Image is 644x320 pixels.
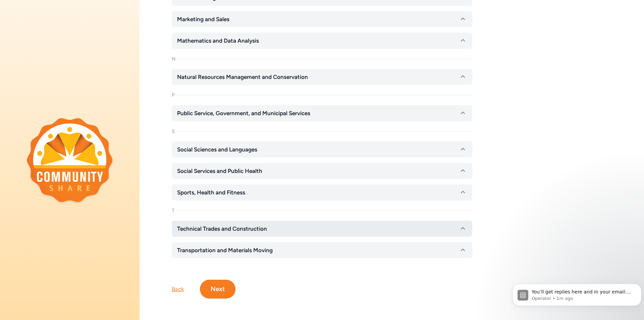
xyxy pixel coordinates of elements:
[177,109,310,117] span: Public Service, Government, and Municipal Services
[200,280,235,299] button: Next
[177,167,262,175] span: Social Services and Public Health
[177,225,267,233] span: Technical Trades and Construction
[172,33,472,49] button: Mathematics and Data Analysis
[172,92,175,98] div: P
[172,221,472,237] button: Technical Trades and Construction
[172,184,472,200] button: Sports, Health and Fitness
[172,141,472,157] button: Social Sciences and Languages
[172,105,472,121] button: Public Service, Government, and Municipal Services
[177,246,273,254] span: Transportation and Materials Moving
[172,69,472,85] button: Natural Resources Management and Conservation
[172,242,472,258] button: Transportation and Materials Moving
[172,128,175,135] div: S
[172,11,472,27] button: Marketing and Sales
[27,118,113,202] img: logo
[177,37,259,45] span: Mathematics and Data Analysis
[172,55,176,62] div: N
[177,73,308,81] span: Natural Resources Management and Conservation
[510,270,644,317] iframe: Intercom notifications message
[172,285,184,293] div: Back
[177,15,229,23] span: Marketing and Sales
[172,163,472,179] button: Social Services and Public Health
[177,188,245,196] span: Sports, Health and Fitness
[172,207,174,214] div: T
[177,145,257,153] span: Social Sciences and Languages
